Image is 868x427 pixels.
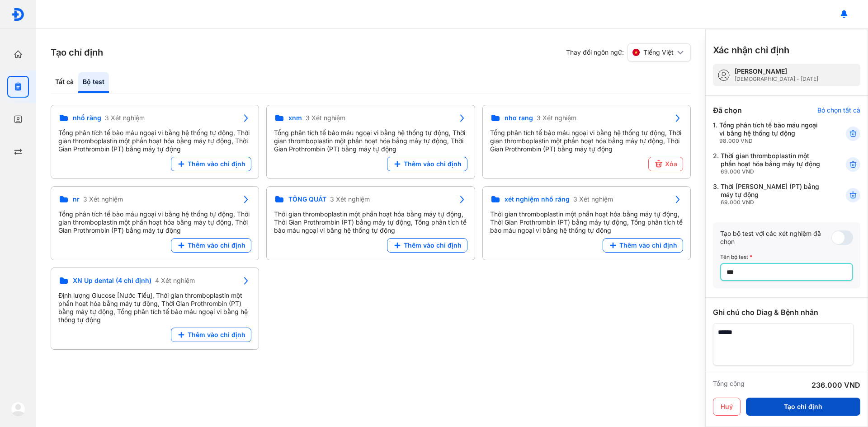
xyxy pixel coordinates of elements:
[721,183,824,206] div: Thời [PERSON_NAME] (PT) bằng máy tự động
[288,195,326,203] span: TỔNG QUÁT
[73,114,101,122] span: nhổ răng
[735,67,818,75] div: [PERSON_NAME]
[58,129,251,153] div: Tổng phân tích tế bào máu ngoại vi bằng hệ thống tự động, Thời gian thromboplastin một phần hoạt ...
[73,195,80,203] span: nr
[171,157,251,171] button: Thêm vào chỉ định
[171,238,251,253] button: Thêm vào chỉ định
[713,307,860,318] div: Ghi chú cho Diag & Bệnh nhân
[566,43,691,61] div: Thay đổi ngôn ngữ:
[51,72,78,93] div: Tất cả
[573,195,613,203] span: 3 Xét nghiệm
[619,241,677,249] span: Thêm vào chỉ định
[721,199,824,206] div: 69.000 VND
[713,105,742,116] div: Đã chọn
[665,160,677,168] span: Xóa
[719,121,824,145] div: Tổng phân tích tế bào máu ngoại vi bằng hệ thống tự động
[721,152,824,175] div: Thời gian thromboplastin một phần hoạt hóa bằng máy tự động
[648,157,683,171] button: Xóa
[274,129,467,153] div: Tổng phân tích tế bào máu ngoại vi bằng hệ thống tự động, Thời gian thromboplastin một phần hoạt ...
[105,114,145,122] span: 3 Xét nghiệm
[713,380,745,390] div: Tổng cộng
[746,398,860,416] button: Tạo chỉ định
[387,238,467,253] button: Thêm vào chỉ định
[11,402,25,416] img: logo
[603,238,683,253] button: Thêm vào chỉ định
[188,331,245,339] span: Thêm vào chỉ định
[404,160,462,168] span: Thêm vào chỉ định
[713,152,824,175] div: 2.
[713,121,824,145] div: 1.
[288,114,302,122] span: xnm
[490,210,683,235] div: Thời gian thromboplastin một phần hoạt hóa bằng máy tự động, Thời Gian Prothrombin (PT) bằng máy ...
[505,195,570,203] span: xét nghiệm nhổ răng
[817,106,860,114] div: Bỏ chọn tất cả
[78,72,109,93] div: Bộ test
[713,44,789,56] h3: Xác nhận chỉ định
[188,160,245,168] span: Thêm vào chỉ định
[720,230,831,246] div: Tạo bộ test với các xét nghiệm đã chọn
[719,137,824,145] div: 98.000 VND
[404,241,462,249] span: Thêm vào chỉ định
[11,8,25,21] img: logo
[811,380,860,390] div: 236.000 VND
[387,157,467,171] button: Thêm vào chỉ định
[171,328,251,342] button: Thêm vào chỉ định
[720,253,853,261] div: Tên bộ test
[306,114,345,122] span: 3 Xét nghiệm
[713,183,824,206] div: 3.
[713,398,741,416] button: Huỷ
[643,48,674,56] span: Tiếng Việt
[73,277,151,285] span: XN Up dental (4 chỉ định)
[83,195,123,203] span: 3 Xét nghiệm
[721,168,824,175] div: 69.000 VND
[735,75,818,83] div: [DEMOGRAPHIC_DATA] - [DATE]
[188,241,245,249] span: Thêm vào chỉ định
[330,195,370,203] span: 3 Xét nghiệm
[490,129,683,153] div: Tổng phân tích tế bào máu ngoại vi bằng hệ thống tự động, Thời gian thromboplastin một phần hoạt ...
[155,277,195,285] span: 4 Xét nghiệm
[51,46,103,59] h3: Tạo chỉ định
[537,114,576,122] span: 3 Xét nghiệm
[58,210,251,235] div: Tổng phân tích tế bào máu ngoại vi bằng hệ thống tự động, Thời gian thromboplastin một phần hoạt ...
[274,210,467,235] div: Thời gian thromboplastin một phần hoạt hóa bằng máy tự động, Thời Gian Prothrombin (PT) bằng máy ...
[505,114,533,122] span: nho rang
[58,291,251,324] div: Định lượng Glucose [Nước Tiểu], Thời gian thromboplastin một phần hoạt hóa bằng máy tự động, Thời...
